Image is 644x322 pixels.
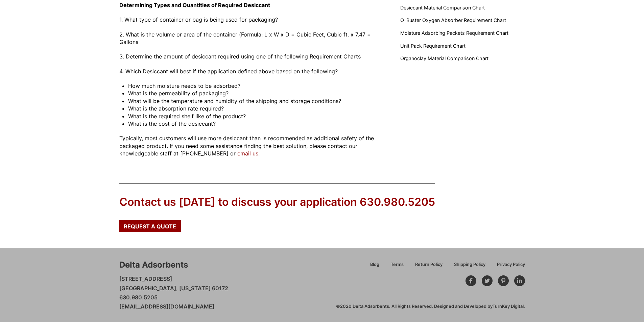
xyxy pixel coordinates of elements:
[491,261,525,273] a: Privacy Policy
[128,105,384,112] li: What is the absorption rate required?
[128,97,384,105] li: What will be the temperature and humidity of the shipping and storage conditions?
[119,134,384,157] p: Typically, most customers will use more desiccant than is recommended as additional safety of the...
[454,263,485,267] span: Shipping Policy
[493,304,524,309] a: TurnKey Digital
[128,120,384,127] li: What is the cost of the desiccant?
[336,303,525,309] div: ©2020 Delta Adsorbents. All Rights Reserved. Designed and Developed by .
[237,150,258,157] a: email us
[385,261,409,273] a: Terms
[370,263,379,267] span: Blog
[364,261,385,273] a: Blog
[119,53,384,60] p: 3. Determine the amount of desiccant required using one of the following Requirement Charts
[119,195,435,210] div: Contact us [DATE] to discuss your application 630.980.5205
[128,90,384,97] li: What is the permeability of packaging?
[119,259,188,271] div: Delta Adsorbents
[409,261,448,273] a: Return Policy
[119,2,270,8] strong: Determining Types and Quantities of Required Desiccant
[400,17,506,24] a: O-Buster Oxygen Absorber Requirement Chart
[448,261,491,273] a: Shipping Policy
[400,29,508,37] a: Moisture Adsorbing Packets Requirement Chart
[391,263,404,267] span: Terms
[400,4,485,11] a: Desiccant Material Comparison Chart
[119,303,214,310] a: [EMAIL_ADDRESS][DOMAIN_NAME]
[119,274,228,311] p: [STREET_ADDRESS] [GEOGRAPHIC_DATA], [US_STATE] 60172 630.980.5205
[128,82,384,90] li: How much moisture needs to be adsorbed?
[119,16,384,23] p: 1. What type of container or bag is being used for packaging?
[119,31,384,46] p: 2. What is the volume or area of the container (Formula: L x W x D = Cubic Feet, Cubic ft. x 7.47...
[128,113,384,120] li: What is the required shelf like of the product?
[119,68,384,75] p: 4. Which Desiccant will best if the application defined above based on the following?
[124,224,176,229] span: Request a Quote
[497,263,525,267] span: Privacy Policy
[400,55,488,62] a: Organoclay Material Comparison Chart
[400,42,466,50] a: Unit Pack Requirement Chart
[119,220,181,232] a: Request a Quote
[415,263,443,267] span: Return Policy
